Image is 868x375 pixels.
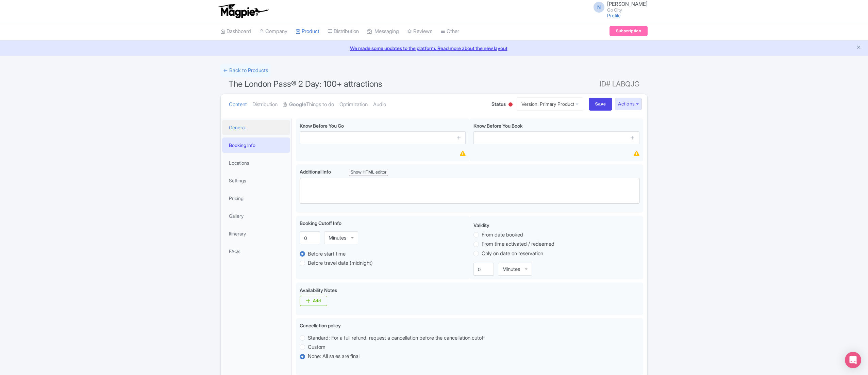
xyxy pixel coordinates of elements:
a: FAQs [222,244,290,259]
input: Save [589,98,613,111]
span: Status [491,100,506,108]
div: Minutes [502,266,520,272]
a: Audio [373,94,386,115]
span: ID# LABQJG [600,77,639,91]
a: Distribution [328,22,359,41]
label: Standard: For a full refund, request a cancellation before the cancellation cutoff [308,334,485,342]
a: Add [300,296,327,306]
span: Validity [473,222,489,228]
a: Version: Primary Product [517,97,583,111]
a: Company [259,22,287,41]
a: Other [440,22,459,41]
label: Before start time [308,250,346,258]
a: Settings [222,173,290,188]
div: Open Intercom Messenger [845,352,861,368]
a: Subscription [610,26,648,36]
label: None: All sales are final [308,353,360,360]
a: General [222,120,290,135]
a: Content [229,94,247,115]
div: Minutes [329,235,346,241]
span: Additional Info [300,169,331,175]
a: Pricing [222,191,290,206]
span: Cancellation policy [300,323,341,328]
span: Know Before You Book [473,123,523,129]
label: Before travel date (midnight) [308,259,373,267]
a: Messaging [367,22,399,41]
a: Profile [607,13,621,18]
a: Dashboard [220,22,251,41]
small: Go City [607,8,648,12]
span: Know Before You Go [300,123,344,129]
a: Optimization [339,94,368,115]
div: Add [313,298,321,304]
button: Close announcement [856,44,861,52]
a: GoogleThings to do [283,94,334,115]
label: Availability Notes [300,287,337,294]
label: Only on date on reservation [482,250,543,258]
label: Booking Cutoff Info [300,219,341,227]
a: Booking Info [222,137,290,153]
strong: Google [289,101,306,109]
span: The London Pass® 2 Day: 100+ attractions [229,79,382,89]
label: Custom [308,343,325,351]
a: Product [296,22,319,41]
a: Locations [222,155,290,170]
span: [PERSON_NAME] [607,1,648,7]
span: N [594,2,604,13]
label: From date booked [482,231,523,239]
div: Inactive [507,100,514,110]
label: From time activated / redeemed [482,240,554,248]
a: Distribution [252,94,278,115]
a: We made some updates to the platform. Read more about the new layout [4,45,864,52]
a: Reviews [407,22,432,41]
a: Itinerary [222,226,290,241]
div: Show HTML editor [349,169,388,176]
button: Actions [615,98,642,110]
img: logo-ab69f6fb50320c5b225c76a69d11143b.png [217,3,270,18]
a: Gallery [222,208,290,224]
a: N [PERSON_NAME] Go City [589,1,648,12]
a: ← Back to Products [220,64,271,77]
